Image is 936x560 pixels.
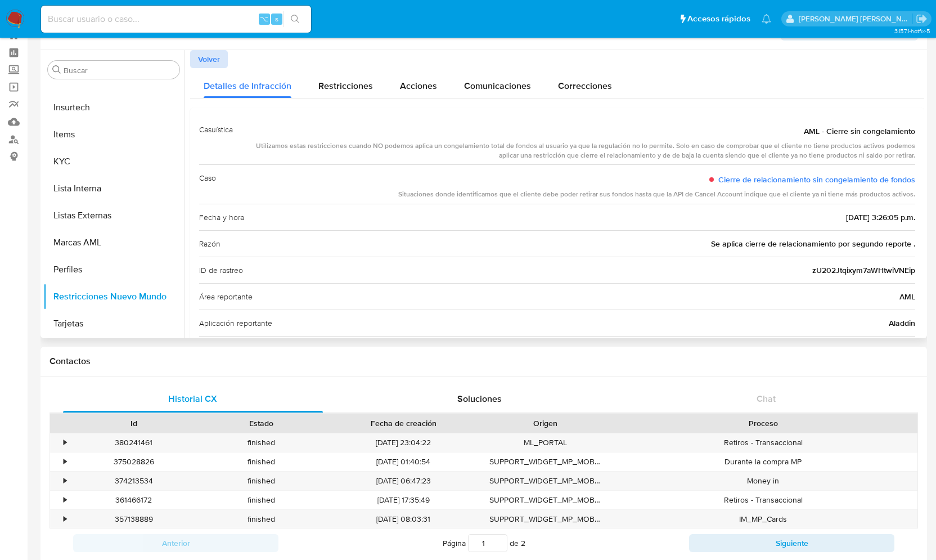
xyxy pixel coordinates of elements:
div: SUPPORT_WIDGET_MP_MOBILE [481,453,609,471]
button: Perfiles [43,256,184,283]
button: Siguiente [689,534,894,552]
div: • [64,514,66,525]
div: • [64,476,66,486]
button: KYC [43,148,184,175]
div: SUPPORT_WIDGET_MP_MOBILE [481,491,609,509]
div: 380241461 [70,433,197,452]
input: Buscar [64,65,175,75]
span: Soluciones [457,392,502,405]
div: IM_MP_Cards [609,510,917,528]
div: [DATE] 17:35:49 [326,491,481,509]
button: Insurtech [43,94,184,121]
div: ML_PORTAL [481,433,609,452]
div: • [64,495,66,505]
button: Items [43,121,184,148]
span: Página de [443,534,525,552]
div: Id [78,418,190,429]
div: Retiros - Transaccional [609,433,917,452]
div: [DATE] 01:40:54 [326,453,481,471]
span: s [275,14,278,24]
button: Restricciones Nuevo Mundo [43,283,184,310]
button: Lista Interna [43,175,184,202]
div: Proceso [617,418,910,429]
a: Notificaciones [762,14,771,24]
button: Buscar [52,65,61,74]
div: • [64,456,66,467]
div: [DATE] 06:47:23 [326,472,481,490]
span: Accesos rápidos [687,13,750,25]
span: Historial CX [168,392,217,405]
p: rene.vale@mercadolibre.com [799,14,912,24]
div: 374213534 [70,472,197,490]
span: 2 [521,537,525,549]
div: Money in [609,472,917,490]
div: finished [197,433,325,452]
div: 361466172 [70,491,197,509]
input: Buscar usuario o caso... [41,12,311,26]
div: Retiros - Transaccional [609,491,917,509]
div: Fecha de creación [334,418,474,429]
div: finished [197,472,325,490]
div: Origen [489,418,601,429]
div: [DATE] 08:03:31 [326,510,481,528]
div: Durante la compra MP [609,453,917,471]
button: Tarjetas [43,310,184,337]
div: finished [197,510,325,528]
button: Marcas AML [43,229,184,256]
div: Estado [205,418,317,429]
span: ⌥ [260,14,268,24]
button: Anterior [73,534,278,552]
div: finished [197,491,325,509]
span: Chat [757,392,776,405]
div: 375028826 [70,453,197,471]
button: Listas Externas [43,202,184,229]
span: 3.157.1-hotfix-5 [894,26,930,35]
div: [DATE] 23:04:22 [326,433,481,452]
button: search-icon [283,11,307,27]
div: • [64,437,66,448]
div: finished [197,453,325,471]
h1: Contactos [49,356,918,367]
div: SUPPORT_WIDGET_MP_MOBILE [481,510,609,528]
a: Salir [916,13,928,25]
div: SUPPORT_WIDGET_MP_MOBILE [481,472,609,490]
div: 357138889 [70,510,197,528]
